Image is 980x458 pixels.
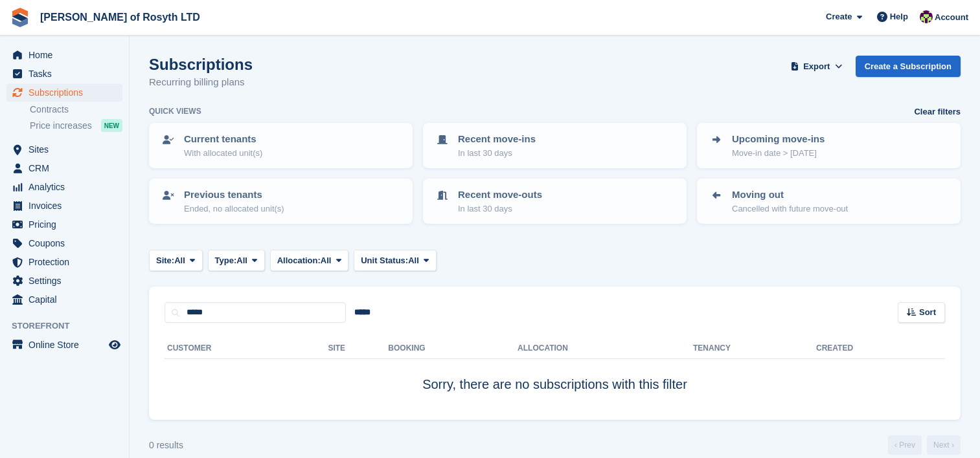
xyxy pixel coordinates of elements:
[458,188,542,202] p: Recent move-outs
[388,338,518,359] th: Booking
[927,435,961,455] a: Next
[28,215,106,234] span: Pricing
[693,338,738,359] th: Tenancy
[890,10,908,23] span: Help
[732,132,825,147] p: Upcoming move-ins
[30,120,92,132] span: Price increases
[28,178,106,196] span: Analytics
[6,140,122,158] a: menu
[150,180,411,223] a: Previous tenants Ended, no allocated unit(s)
[149,105,201,117] h6: Quick views
[28,159,106,177] span: CRM
[458,132,536,147] p: Recent move-ins
[816,338,945,359] th: Created
[28,336,106,354] span: Online Store
[165,338,328,359] th: Customer
[28,290,106,309] span: Capital
[6,46,122,64] a: menu
[888,435,922,455] a: Previous
[10,8,30,27] img: stora-icon-8386f47178a22dfd0bd8f6a31ec36ba5ce8667c1dd55bd0f319d3a0aa187defe.svg
[732,147,825,160] p: Move-in date > [DATE]
[424,180,685,223] a: Recent move-outs In last 30 days
[6,253,122,271] a: menu
[6,65,122,83] a: menu
[458,147,536,160] p: In last 30 days
[149,56,253,73] h1: Subscriptions
[826,10,852,23] span: Create
[215,254,237,267] span: Type:
[149,75,253,90] p: Recurring billing plans
[6,159,122,177] a: menu
[28,272,106,290] span: Settings
[6,336,122,354] a: menu
[28,234,106,252] span: Coupons
[518,338,693,359] th: Allocation
[732,188,848,202] p: Moving out
[277,254,321,267] span: Allocation:
[354,250,436,271] button: Unit Status: All
[321,254,332,267] span: All
[6,178,122,196] a: menu
[184,147,262,160] p: With allocated unit(s)
[174,254,185,267] span: All
[149,250,203,271] button: Site: All
[6,272,122,290] a: menu
[856,56,961,77] a: Create a Subscription
[30,118,122,133] a: Price increases NEW
[270,250,349,271] button: Allocation: All
[236,254,247,267] span: All
[35,6,205,28] a: [PERSON_NAME] of Rosyth LTD
[28,140,106,158] span: Sites
[408,254,419,267] span: All
[6,197,122,215] a: menu
[184,132,262,147] p: Current tenants
[156,254,174,267] span: Site:
[150,124,411,167] a: Current tenants With allocated unit(s)
[6,83,122,102] a: menu
[698,180,959,223] a: Moving out Cancelled with future move-out
[788,56,845,77] button: Export
[184,202,284,215] p: Ended, no allocated unit(s)
[28,197,106,215] span: Invoices
[12,320,129,333] span: Storefront
[458,202,542,215] p: In last 30 days
[328,338,388,359] th: Site
[914,105,961,118] a: Clear filters
[28,65,106,83] span: Tasks
[28,83,106,102] span: Subscriptions
[30,104,122,116] a: Contracts
[422,377,687,391] span: Sorry, there are no subscriptions with this filter
[732,202,848,215] p: Cancelled with future move-out
[6,290,122,309] a: menu
[920,10,933,23] img: Nina Briggs
[6,215,122,234] a: menu
[107,337,122,353] a: Preview store
[28,46,106,64] span: Home
[424,124,685,167] a: Recent move-ins In last 30 days
[208,250,265,271] button: Type: All
[101,119,122,132] div: NEW
[885,435,963,455] nav: Page
[919,306,936,319] span: Sort
[149,439,183,452] div: 0 results
[361,254,408,267] span: Unit Status:
[184,188,284,202] p: Previous tenants
[28,253,106,271] span: Protection
[6,234,122,252] a: menu
[698,124,959,167] a: Upcoming move-ins Move-in date > [DATE]
[803,60,830,73] span: Export
[935,11,968,24] span: Account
